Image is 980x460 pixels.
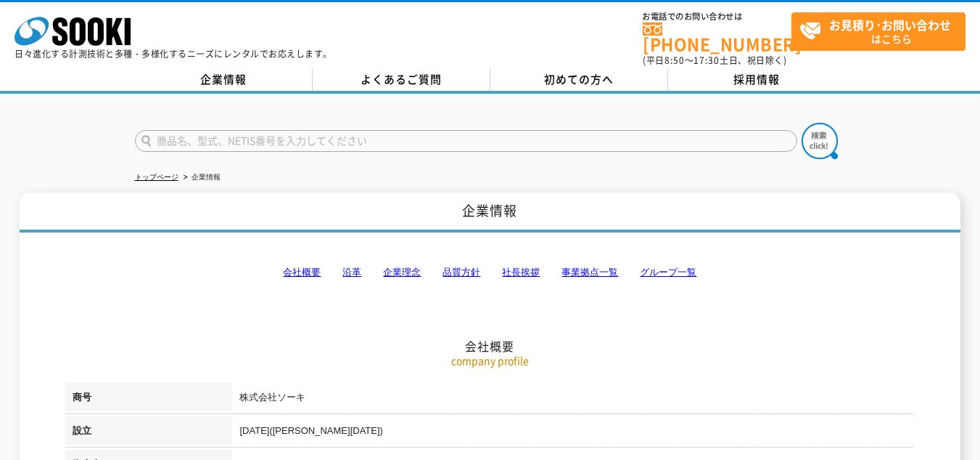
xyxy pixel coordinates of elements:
a: お見積り･お問い合わせはこちら [791,12,965,51]
a: 社長挨拶 [502,267,540,278]
span: 初めての方へ [544,71,614,87]
a: 企業理念 [383,267,421,278]
a: 初めての方へ [490,69,668,91]
span: お電話でのお問い合わせは [643,12,791,21]
span: (平日 ～ 土日、祝日除く) [643,54,786,67]
td: [DATE]([PERSON_NAME][DATE]) [232,416,914,450]
a: トップページ [135,173,178,181]
a: グループ一覧 [640,267,696,278]
a: 沿革 [342,267,361,278]
li: 企業情報 [181,170,221,185]
th: 設立 [65,416,232,450]
a: 品質方針 [442,267,480,278]
a: 会社概要 [283,267,321,278]
span: 8:50 [664,54,685,67]
a: 採用情報 [668,69,846,91]
span: はこちら [799,13,965,49]
strong: お見積り･お問い合わせ [829,16,951,33]
a: [PHONE_NUMBER] [643,23,791,52]
a: 事業拠点一覧 [561,267,618,278]
input: 商品名、型式、NETIS番号を入力してください [135,130,797,152]
p: company profile [65,353,914,368]
span: 17:30 [693,54,720,67]
td: 株式会社ソーキ [232,383,914,416]
img: btn_search.png [802,123,838,159]
th: 商号 [65,383,232,416]
h2: 会社概要 [65,193,914,354]
h1: 企業情報 [20,193,960,233]
p: 日々進化する計測技術と多種・多様化するニーズにレンタルでお応えします。 [15,49,332,58]
a: 企業情報 [135,69,313,91]
a: よくあるご質問 [313,69,490,91]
